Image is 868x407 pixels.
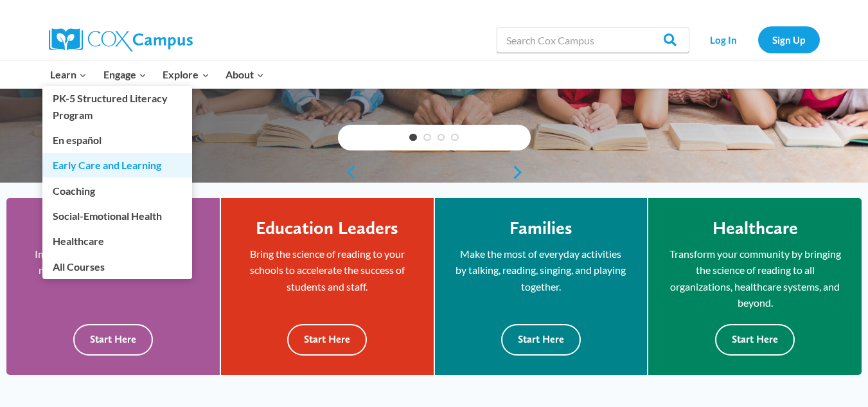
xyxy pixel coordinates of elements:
input: Search Cox Campus [497,27,689,53]
button: Start Here [73,324,153,356]
button: Child menu of Explore [155,61,218,88]
a: previous [338,165,357,180]
button: Child menu of Engage [95,61,155,88]
h4: Families [509,217,572,239]
a: Coaching [42,178,192,203]
nav: Secondary Navigation [696,26,820,53]
a: Log In [696,26,752,53]
button: Start Here [715,324,795,356]
a: All Courses [42,254,192,278]
a: Early Care and Learning [42,153,192,177]
a: Education Leaders Bring the science of reading to your schools to accelerate the success of stude... [221,198,434,375]
a: 2 [423,134,431,141]
button: Start Here [287,324,367,356]
p: Make the most of everyday activities by talking, reading, singing, and playing together. [454,246,628,295]
a: 1 [409,134,417,141]
a: Teachers Implement the science of reading to meet, reach, and teach every child. Start Here [6,198,220,375]
img: Cox Campus [49,28,193,51]
h4: Education Leaders [256,217,398,239]
div: content slider buttons [338,159,531,185]
a: Healthcare Transform your community by bringing the science of reading to all organizations, heal... [648,198,862,375]
p: Implement the science of reading to meet, reach, and teach every child. [26,246,200,278]
p: Transform your community by bringing the science of reading to all organizations, healthcare syst... [668,246,842,311]
a: Social-Emotional Health [42,204,192,228]
a: 4 [451,134,459,141]
a: En español [42,128,192,152]
a: PK-5 Structured Literacy Program [42,86,192,127]
a: Sign Up [758,26,820,53]
nav: Primary Navigation [42,61,272,88]
p: Bring the science of reading to your schools to accelerate the success of students and staff. [240,246,414,295]
a: next [511,165,531,180]
button: Child menu of Learn [42,61,96,88]
h4: Healthcare [713,217,798,239]
a: 3 [438,134,445,141]
button: Start Here [501,324,581,356]
a: Families Make the most of everyday activities by talking, reading, singing, and playing together.... [435,198,648,375]
button: Child menu of About [217,61,272,88]
a: Healthcare [42,229,192,253]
